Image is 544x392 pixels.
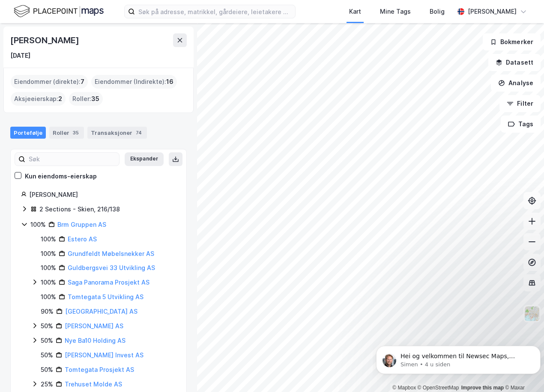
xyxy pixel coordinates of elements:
[524,306,540,322] img: Z
[41,277,56,288] div: 100%
[41,292,56,302] div: 100%
[134,128,143,137] div: 74
[488,54,541,71] button: Datasett
[373,328,544,388] iframe: Intercom notifications melding
[91,75,177,89] div: Eiendommer (Indirekte) :
[14,4,104,19] img: logo.f888ab2527a4732fd821a326f86c7f29.svg
[68,279,149,286] a: Saga Panorama Prosjekt AS
[11,92,66,106] div: Aksjeeierskap :
[65,366,134,373] a: Tomtegata Prosjekt AS
[461,385,504,391] a: Improve this map
[166,77,173,87] span: 16
[41,379,53,389] div: 25%
[68,293,143,300] a: Tomtegata 5 Utvikling AS
[41,234,56,244] div: 100%
[57,221,106,228] a: Brm Gruppen AS
[125,152,164,166] button: Ekspander
[30,220,46,230] div: 100%
[10,127,46,139] div: Portefølje
[10,50,30,61] div: [DATE]
[25,153,119,166] input: Søk
[41,365,53,375] div: 50%
[41,249,56,259] div: 100%
[41,336,53,346] div: 50%
[10,33,81,47] div: [PERSON_NAME]
[468,6,517,17] div: [PERSON_NAME]
[65,308,137,315] a: [GEOGRAPHIC_DATA] AS
[68,250,154,257] a: Grundfeldt Møbelsnekker AS
[49,127,84,139] div: Roller
[349,6,361,17] div: Kart
[87,127,147,139] div: Transaksjoner
[58,94,62,104] span: 2
[483,33,541,50] button: Bokmerker
[81,77,84,87] span: 7
[71,128,81,137] div: 35
[430,6,445,17] div: Bolig
[68,235,97,243] a: Estero AS
[65,322,123,330] a: [PERSON_NAME] AS
[418,385,459,391] a: OpenStreetMap
[491,74,541,92] button: Analyse
[41,350,53,360] div: 50%
[69,92,103,106] div: Roller :
[380,6,411,17] div: Mine Tags
[41,321,53,331] div: 50%
[68,264,155,271] a: Guldbergsvei 33 Utvikling AS
[392,385,416,391] a: Mapbox
[29,190,176,200] div: [PERSON_NAME]
[41,306,54,317] div: 90%
[65,380,122,388] a: Trehuset Molde AS
[39,204,120,214] div: 2 Sections - Skien, 216/138
[499,95,541,112] button: Filter
[11,75,88,89] div: Eiendommer (direkte) :
[25,171,97,181] div: Kun eiendoms-eierskap
[65,351,143,359] a: [PERSON_NAME] Invest AS
[135,5,295,18] input: Søk på adresse, matrikkel, gårdeiere, leietakere eller personer
[65,337,126,344] a: Nye Ba10 Holding AS
[91,94,99,104] span: 35
[501,116,541,133] button: Tags
[41,263,56,273] div: 100%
